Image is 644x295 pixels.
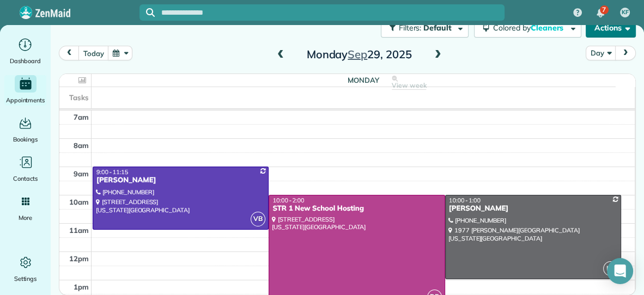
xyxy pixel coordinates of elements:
span: 7am [74,113,89,121]
button: Actions [586,18,636,38]
span: 10:00 - 2:00 [272,196,304,204]
span: 12pm [69,254,89,263]
span: 10am [69,198,89,206]
a: Dashboard [4,36,46,66]
span: Dashboard [10,56,41,66]
span: 1pm [74,282,89,291]
a: Settings [4,254,46,284]
a: Filters: Default [375,18,469,38]
button: next [615,46,636,60]
span: Cleaners [531,23,566,33]
span: LR [603,261,618,276]
a: Bookings [4,114,46,145]
span: 11am [69,226,89,235]
span: Sep [348,47,367,61]
button: today [78,46,108,60]
button: Focus search [139,8,155,17]
span: KF [622,8,629,17]
span: More [19,212,32,223]
button: Colored byCleaners [474,18,581,38]
span: 8am [74,141,89,150]
div: [PERSON_NAME] [96,176,265,185]
div: Open Intercom Messenger [607,258,633,284]
span: Settings [14,273,37,284]
svg: Focus search [146,8,155,17]
h2: Monday 29, 2025 [291,48,427,60]
span: Default [423,23,452,33]
span: 10:00 - 1:00 [449,196,481,204]
span: Colored by [493,23,567,33]
a: Contacts [4,153,46,184]
span: Monday [348,76,379,84]
button: Day [586,46,616,60]
span: Tasks [69,93,89,102]
span: Appointments [6,95,45,106]
div: 7 unread notifications [589,1,612,25]
span: 9am [74,169,89,178]
span: View week [392,81,427,90]
button: Filters: Default [381,18,469,38]
a: Appointments [4,75,46,106]
div: [PERSON_NAME] [448,204,618,213]
span: VB [251,212,265,226]
span: 9:00 - 11:15 [96,168,128,176]
span: Contacts [13,173,38,184]
span: 7 [602,5,606,14]
div: STR 1 New School Hosting [272,204,441,213]
button: prev [59,46,80,60]
span: Bookings [13,134,38,145]
span: Filters: [399,23,422,33]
